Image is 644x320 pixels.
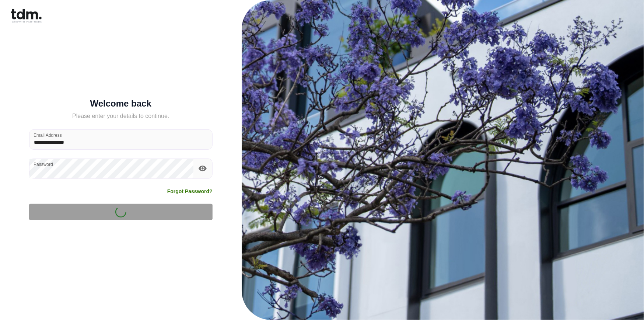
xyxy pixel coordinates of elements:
label: Email Address [34,132,62,138]
button: toggle password visibility [196,162,209,175]
a: Forgot Password? [167,188,213,195]
h5: Welcome back [29,100,213,107]
h5: Please enter your details to continue. [29,112,213,121]
label: Password [34,161,53,167]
